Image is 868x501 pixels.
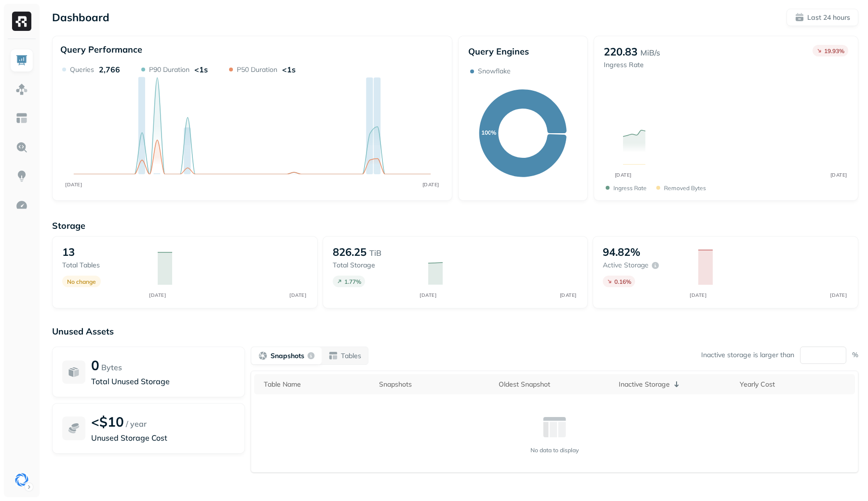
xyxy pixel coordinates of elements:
[369,247,381,259] p: TiB
[604,45,637,58] p: 220.83
[52,220,858,231] p: Storage
[52,326,858,337] p: Unused Assets
[787,9,858,26] button: Last 24 hours
[740,380,850,389] div: Yearly Cost
[614,278,631,285] p: 0.16 %
[91,376,235,387] p: Total Unused Storage
[619,380,670,389] p: Inactive Storage
[101,362,122,373] p: Bytes
[807,13,850,22] p: Last 24 hours
[333,261,419,270] p: Total storage
[70,65,94,74] p: Queries
[690,292,707,298] tspan: [DATE]
[264,380,369,389] div: Table Name
[560,292,577,298] tspan: [DATE]
[640,47,660,58] p: MiB/s
[824,47,844,55] p: 19.93 %
[12,12,31,31] img: Ryft
[603,261,649,270] p: Active storage
[149,292,166,298] tspan: [DATE]
[379,380,489,389] div: Snapshots
[830,172,847,178] tspan: [DATE]
[60,44,142,55] p: Query Performance
[344,278,361,285] p: 1.77 %
[341,351,361,361] p: Tables
[499,380,609,389] div: Oldest Snapshot
[481,129,497,136] text: 100%
[91,413,124,430] p: <$10
[664,184,706,192] p: Removed bytes
[91,432,235,444] p: Unused Storage Cost
[237,65,277,74] p: P50 Duration
[91,357,99,374] p: 0
[282,65,296,74] p: <1s
[15,473,28,487] img: Singular
[852,350,858,360] p: %
[52,11,109,24] p: Dashboard
[15,83,28,96] img: Assets
[62,261,148,270] p: Total tables
[149,65,190,74] p: P90 Duration
[422,181,439,188] tspan: [DATE]
[614,172,631,178] tspan: [DATE]
[194,65,208,74] p: <1s
[15,199,28,211] img: Optimization
[604,60,660,70] p: Ingress Rate
[15,141,28,153] img: Query Explorer
[468,46,578,57] p: Query Engines
[478,67,511,76] p: Snowflake
[15,112,28,125] img: Asset Explorer
[15,170,28,182] img: Insights
[67,278,96,285] p: No change
[126,418,147,430] p: / year
[530,446,579,454] p: No data to display
[99,65,120,74] p: 2,766
[15,54,28,67] img: Dashboard
[62,245,75,259] p: 13
[420,292,436,298] tspan: [DATE]
[271,351,304,361] p: Snapshots
[613,184,647,192] p: Ingress Rate
[701,350,794,360] p: Inactive storage is larger than
[289,292,306,298] tspan: [DATE]
[603,245,640,259] p: 94.82%
[830,292,847,298] tspan: [DATE]
[333,245,366,259] p: 826.25
[65,181,82,188] tspan: [DATE]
